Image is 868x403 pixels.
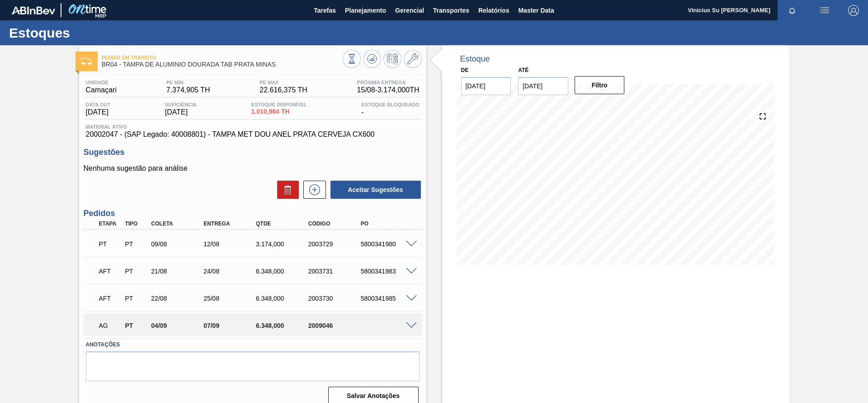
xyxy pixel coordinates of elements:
button: Atualizar Gráfico [363,50,381,68]
button: Aceitar Sugestões [330,181,421,199]
h3: Sugestões [84,148,422,157]
div: 2003730 [306,295,365,302]
span: Transportes [433,5,469,16]
span: [DATE] [86,108,111,116]
span: Suficiência [165,102,197,107]
span: PE MAX [259,80,307,85]
div: PO [359,221,417,227]
button: Ir ao Master Data / Geral [404,50,422,68]
span: Próxima Entrega [357,80,420,85]
div: Nova sugestão [299,181,326,199]
input: dd/mm/yyyy [461,77,511,95]
span: 22.616,375 TH [259,86,307,94]
img: Logout [848,5,859,16]
span: Material ativo [86,124,420,130]
button: Notificações [778,4,807,17]
img: TNhmsLtSVTkK8tSr43FrP2fwEKptu5GPRR3wAAAABJRU5ErkJggg== [12,6,55,14]
span: Pedido em Trânsito [102,55,343,60]
span: Data out [86,102,111,107]
label: Anotações [86,338,420,351]
div: 5800341980 [359,240,417,248]
span: 1.010,984 TH [251,108,307,115]
span: Master Data [518,5,554,16]
div: Entrega [201,221,260,227]
div: 6.348,000 [254,322,312,329]
div: 09/08/2025 [149,240,208,248]
span: Estoque Disponível [251,102,307,107]
div: Qtde [254,221,312,227]
div: Pedido de Transferência [123,240,150,248]
span: Gerencial [395,5,424,16]
div: 2003731 [306,268,365,275]
div: Código [306,221,365,227]
div: 5800341985 [359,295,417,302]
span: PE MIN [166,80,210,85]
div: Excluir Sugestões [273,181,299,199]
div: 3.174,000 [254,240,312,248]
div: 24/08/2025 [201,268,260,275]
button: Programar Estoque [383,50,401,68]
span: Unidade [86,80,117,85]
div: Pedido de Transferência [123,295,150,302]
div: 6.348,000 [254,268,312,275]
span: BR04 - TAMPA DE ALUMÍNIO DOURADA TAB PRATA MINAS [102,61,343,68]
div: 07/09/2025 [201,322,260,329]
div: Pedido de Transferência [123,268,150,275]
label: De [461,67,469,73]
div: 12/08/2025 [201,240,260,248]
span: [DATE] [165,108,197,116]
div: 2009046 [306,322,365,329]
h1: Estoques [9,28,170,38]
div: Coleta [149,221,208,227]
div: Aceitar Sugestões [326,180,422,200]
div: 04/09/2025 [149,322,208,329]
span: Planejamento [345,5,386,16]
p: AFT [99,295,122,302]
div: Pedido de Transferência [123,322,150,329]
div: 5800341983 [359,268,417,275]
input: dd/mm/yyyy [518,77,568,95]
p: Nenhuma sugestão para análise [84,164,422,173]
div: Aguardando Fornecimento [97,261,124,281]
div: Etapa [97,221,124,227]
span: Camaçari [86,86,117,94]
img: userActions [819,5,830,16]
button: Visão Geral dos Estoques [343,50,361,68]
span: Estoque Bloqueado [361,102,419,107]
div: Aguardando Aprovação do Gestor [97,316,124,336]
span: 20002047 - (SAP Legado: 40008801) - TAMPA MET DOU ANEL PRATA CERVEJA CX600 [86,130,420,139]
div: - [359,102,421,116]
div: 21/08/2025 [149,268,208,275]
div: Pedido em Trânsito [97,234,124,254]
div: 2003729 [306,240,365,248]
div: 6.348,000 [254,295,312,302]
p: AFT [99,268,122,275]
div: Tipo [123,221,150,227]
p: AG [99,322,122,329]
div: Aguardando Fornecimento [97,288,124,308]
span: Tarefas [314,5,336,16]
span: 7.374,905 TH [166,86,210,94]
div: 22/08/2025 [149,295,208,302]
h3: Pedidos [84,209,422,218]
img: Ícone [81,58,92,65]
div: 25/08/2025 [201,295,260,302]
label: Até [518,67,528,73]
span: Relatórios [478,5,509,16]
div: Estoque [460,54,490,64]
p: PT [99,240,122,248]
button: Filtro [575,76,625,94]
span: 15/08 - 3.174,000 TH [357,86,420,94]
